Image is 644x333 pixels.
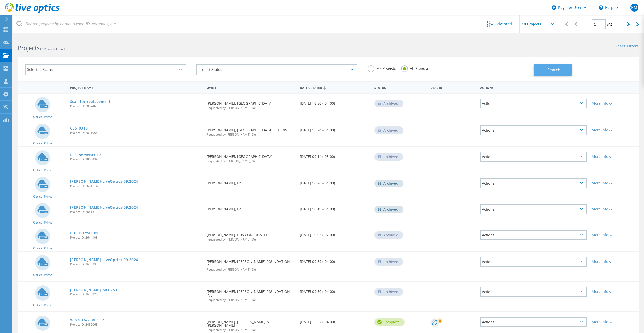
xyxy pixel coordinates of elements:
span: Requested by [PERSON_NAME], Dell [207,238,295,241]
a: [PERSON_NAME]-MFI-VS1 [70,288,118,292]
div: [DATE] 10:20 (-04:00) [297,173,372,190]
div: Archived [374,206,403,213]
span: of 2 [607,22,612,27]
span: 12 Projects Found [40,47,65,51]
div: [DATE] 09:14 (-05:00) [297,147,372,163]
span: Optical Prime [33,169,52,172]
div: Actions [480,99,587,108]
div: Archived [374,258,403,266]
input: Search projects by name, owner, ID, company, etc [13,15,479,33]
span: KM [631,6,637,10]
div: More Info [592,181,636,185]
a: CCS_0310 [70,126,88,130]
span: Optical Prime [33,221,52,224]
div: [PERSON_NAME], [GEOGRAPHIC_DATA] [204,147,297,168]
span: Project ID: 2636234 [70,263,202,266]
span: Requested by [PERSON_NAME], Dell [207,268,295,271]
div: [PERSON_NAME], Dell [204,173,297,190]
div: Complete [374,318,405,326]
a: [PERSON_NAME]-LiveOptics-09.2024 [70,180,138,183]
a: Live Optics Dashboard [5,11,60,14]
div: More Info [592,320,636,324]
a: PSSTserver09-12 [70,153,101,157]
div: More Info [592,102,636,105]
div: More Info [592,233,636,237]
div: [PERSON_NAME], [GEOGRAPHIC_DATA] SCH DIST [204,120,297,141]
div: Actions [480,230,587,240]
div: Owner [204,83,297,92]
span: Optical Prime [33,273,52,276]
div: [DATE] 15:57 (-04:00) [297,312,372,329]
div: [DATE] 09:59 (-04:00) [297,252,372,268]
b: Projects [18,44,40,52]
span: Requested by [PERSON_NAME], Dell [207,328,295,331]
div: Actions [480,317,587,327]
span: Optical Prime [33,115,52,118]
a: BHSUSTYSUT01 [70,231,98,235]
div: Actions [480,178,587,188]
div: [PERSON_NAME], [PERSON_NAME] FOUNDATION INC [204,252,297,276]
span: Optical Prime [33,304,52,307]
span: Project ID: 2644108 [70,236,202,239]
label: My Projects [368,65,396,70]
div: Archived [374,180,403,187]
a: Reset Filters [615,44,639,49]
span: Requested by [PERSON_NAME], Dell [207,133,295,136]
div: More Info [592,207,636,211]
div: Archived [374,153,403,161]
div: [DATE] 09:50 (-04:00) [297,282,372,299]
span: Search [547,67,560,73]
span: Project ID: 2661514 [70,184,202,188]
span: Optical Prime [33,247,52,250]
span: Requested by [PERSON_NAME], Dell [207,106,295,109]
div: Project Status [196,64,357,75]
div: [PERSON_NAME], [GEOGRAPHIC_DATA] [204,94,297,115]
div: Selected Scans [25,64,186,75]
span: Advanced [495,22,512,26]
svg: \n [599,5,603,10]
a: [PERSON_NAME]-LiveOptics-09.2024 [70,258,138,262]
div: More Info [592,260,636,263]
div: | [560,15,571,33]
div: | [634,15,644,33]
div: [DATE] 10:19 (-04:00) [297,199,372,216]
span: Project ID: 2811958 [70,131,202,134]
a: Win2016-2SVPCP2 [70,318,104,322]
div: [PERSON_NAME], [PERSON_NAME] FOUNDATION INC [204,282,297,306]
div: Deal Id [428,83,477,92]
div: Archived [374,100,403,107]
div: Archived [374,231,403,239]
span: Optical Prime [33,195,52,198]
button: Search [534,64,572,76]
span: Project ID: 2432068 [70,323,202,326]
div: Actions [480,257,587,267]
span: Project ID: 2661511 [70,210,202,213]
div: [PERSON_NAME], Dell [204,199,297,216]
div: Actions [480,125,587,135]
span: Requested by [PERSON_NAME], Dell [207,160,295,163]
span: Optical Prime [33,142,52,145]
label: All Projects [401,65,429,70]
div: More Info [592,290,636,293]
div: Date Created [297,83,372,92]
div: Status [372,83,428,92]
div: [DATE] 15:24 (-04:00) [297,120,372,137]
div: Actions [480,152,587,162]
div: Archived [374,288,403,296]
div: Archived [374,126,403,134]
div: Project Name [68,83,204,92]
div: [DATE] 10:03 (-07:00) [297,225,372,242]
div: More Info [592,128,636,132]
span: Project ID: 2806439 [70,158,202,161]
a: Scan for replacement [70,100,111,103]
a: [PERSON_NAME]-LiveOptics-09.2024 [70,206,138,209]
div: Actions [480,287,587,297]
span: Requested by [PERSON_NAME], Dell [207,298,295,301]
div: More Info [592,155,636,158]
div: Actions [480,204,587,214]
span: Project ID: 2636225 [70,293,202,296]
div: Actions [477,83,589,92]
div: [PERSON_NAME], BHS CORRUGATED [204,225,297,246]
span: Project ID: 2867460 [70,105,202,108]
div: [DATE] 16:50 (-04:00) [297,94,372,110]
